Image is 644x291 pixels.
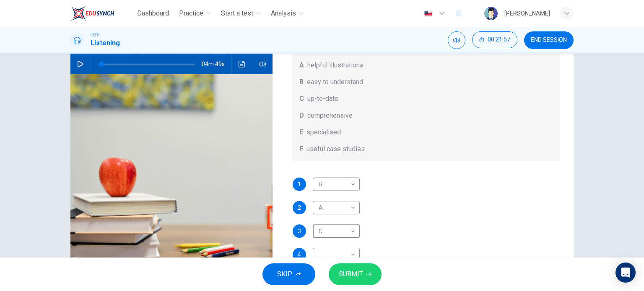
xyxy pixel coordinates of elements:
[329,263,382,285] button: SUBMIT
[313,219,357,243] div: C
[339,268,363,280] span: SUBMIT
[299,94,304,104] span: C
[472,31,517,49] div: Hide
[299,127,303,137] span: E
[448,31,465,49] div: Mute
[235,54,249,74] button: Click to see the audio transcription
[484,7,498,20] img: Profile picture
[221,8,253,18] span: Start a test
[531,37,567,44] span: END SESSION
[176,6,214,21] button: Practice
[298,228,301,234] span: 3
[307,94,338,104] span: up-to-date
[524,31,574,49] button: END SESSION
[313,196,357,220] div: A
[202,54,231,74] span: 04m 49s
[267,6,307,21] button: Analysis
[91,32,99,38] span: CEFR
[277,268,292,280] span: SKIP
[299,77,304,87] span: B
[299,111,304,121] span: D
[179,8,203,18] span: Practice
[307,60,364,70] span: helpful illustrations
[271,8,296,18] span: Analysis
[423,10,434,17] img: en
[306,127,341,137] span: specialised
[615,263,636,283] div: Open Intercom Messenger
[262,263,315,285] button: SKIP
[137,8,169,18] span: Dashboard
[488,36,510,43] span: 00:21:57
[307,77,363,87] span: easy to understand
[504,8,550,18] div: [PERSON_NAME]
[313,173,357,196] div: B
[298,205,301,211] span: 2
[70,5,114,22] img: EduSynch logo
[307,111,353,121] span: comprehensive
[299,60,304,70] span: A
[134,6,172,21] button: Dashboard
[298,252,301,258] span: 4
[70,5,134,22] a: EduSynch logo
[299,144,303,154] span: F
[70,74,273,278] img: Work Placements
[91,38,120,48] h1: Listening
[298,181,301,187] span: 1
[218,6,264,21] button: Start a test
[472,31,517,48] button: 00:21:57
[306,144,365,154] span: useful case studies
